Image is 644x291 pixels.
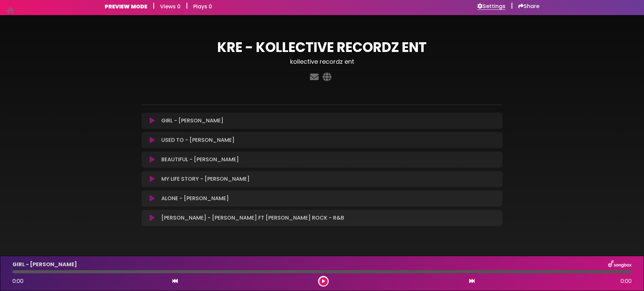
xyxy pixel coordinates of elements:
[160,3,180,10] h6: Views 0
[477,3,505,10] a: Settings
[105,3,147,10] h6: PREVIEW MODE
[161,156,239,164] p: BEAUTIFUL - [PERSON_NAME]
[142,39,502,55] h1: KRE - KOLLECTIVE RECORDZ ENT
[161,117,223,125] p: GIRL - [PERSON_NAME]
[511,2,513,10] h5: |
[161,214,344,222] p: [PERSON_NAME] - [PERSON_NAME] FT [PERSON_NAME] ROCK - R&B
[161,136,234,144] p: USED TO - [PERSON_NAME]
[142,58,502,65] h3: kollective recordz ent
[161,194,229,202] p: ALONE - [PERSON_NAME]
[153,2,155,10] h5: |
[518,3,539,10] a: Share
[186,2,188,10] h5: |
[193,3,212,10] h6: Plays 0
[161,175,250,183] p: MY LIFE STORY - [PERSON_NAME]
